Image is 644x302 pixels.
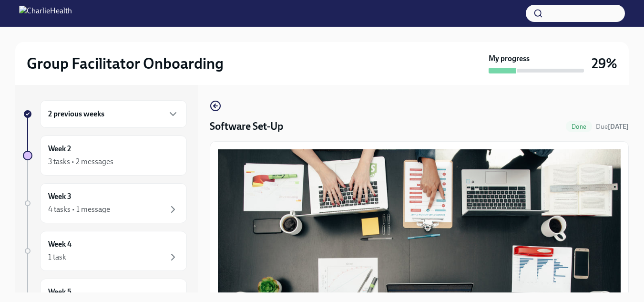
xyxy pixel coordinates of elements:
div: 4 tasks • 1 message [48,204,110,215]
h2: Group Facilitator Onboarding [27,54,224,73]
div: 2 previous weeks [40,100,187,128]
span: Due [596,123,629,131]
img: CharlieHealth [19,6,72,21]
h3: 29% [592,55,617,72]
strong: My progress [489,53,530,64]
strong: [DATE] [608,123,629,131]
h6: Week 2 [48,144,71,154]
a: Week 34 tasks • 1 message [23,183,187,223]
a: Week 41 task [23,231,187,271]
span: Done [566,123,592,130]
div: 3 tasks • 2 messages [48,156,113,167]
h6: Week 4 [48,239,72,250]
h6: Week 5 [48,287,72,297]
div: 1 task [48,252,66,262]
h6: Week 3 [48,191,72,202]
a: Week 23 tasks • 2 messages [23,135,187,176]
h4: Software Set-Up [210,119,283,134]
h6: 2 previous weeks [48,109,104,119]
